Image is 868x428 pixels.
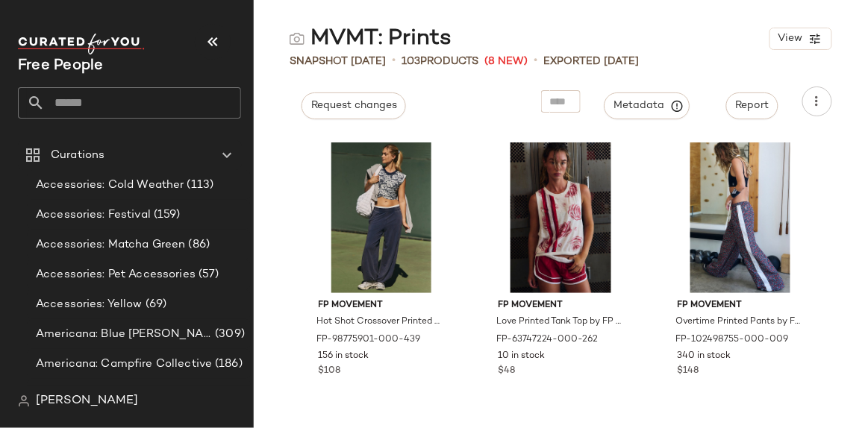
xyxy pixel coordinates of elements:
p: Exported [DATE] [543,54,639,69]
span: Accessories: Festival [36,207,151,224]
button: View [769,28,832,50]
span: Current Company Name [18,58,104,74]
span: FP Movement [498,299,624,312]
span: (309) [212,326,245,343]
span: Accessories: Cold Weather [36,177,184,194]
span: Accessories: Pet Accessories [36,266,196,283]
span: Report [735,100,769,112]
div: Products [402,54,478,69]
span: FP-102498755-000-009 [676,333,789,347]
img: cfy_white_logo.C9jOOHJF.svg [18,34,145,54]
div: MVMT: Prints [290,24,452,54]
span: Accessories: Yellow [36,296,143,313]
span: FP-63747224-000-262 [496,333,598,347]
span: Love Printed Tank Top by FP Movement at Free People in Red, Size: M [496,315,622,329]
span: (8 New) [484,54,528,69]
span: Americana: Blue [PERSON_NAME] Baby [36,326,212,343]
button: Metadata [605,92,690,119]
span: View [778,33,803,45]
span: • [392,52,396,70]
img: svg%3e [18,395,30,407]
span: Curations [51,147,104,164]
span: 103 [402,56,420,67]
span: Metadata [613,99,681,113]
span: FP Movement [678,299,804,312]
span: 340 in stock [678,350,731,363]
span: Snapshot [DATE] [290,54,386,69]
span: FP-98775901-000-439 [317,333,421,347]
span: (113) [184,177,214,194]
button: Report [726,92,778,119]
span: (159) [151,207,181,224]
span: Americana: Campfire Collective [36,356,212,373]
button: Request changes [302,92,406,119]
img: 98775901_439_d [307,142,457,293]
span: Americana: Country Line Festival [36,385,213,403]
span: • [534,52,537,70]
span: Request changes [310,100,397,112]
span: Overtime Printed Pants by FP Movement at Free People in Black, Size: XS [676,315,802,329]
span: $108 [319,365,341,378]
img: 63747224_262_0 [486,142,636,293]
span: $48 [498,365,515,378]
img: svg%3e [290,31,305,46]
span: $148 [678,365,699,378]
span: Accessories: Matcha Green [36,236,186,254]
span: (186) [212,356,243,373]
span: 10 in stock [498,350,545,363]
span: Hot Shot Crossover Printed Set by FP Movement at Free People, Size: L [317,315,443,329]
span: (86) [186,236,210,254]
span: FP Movement [319,299,445,312]
span: [PERSON_NAME] [36,392,138,410]
img: 102498755_009_0 [666,142,816,293]
span: (69) [143,296,167,313]
span: (270) [213,385,245,403]
span: 156 in stock [319,350,369,363]
span: (57) [196,266,219,283]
